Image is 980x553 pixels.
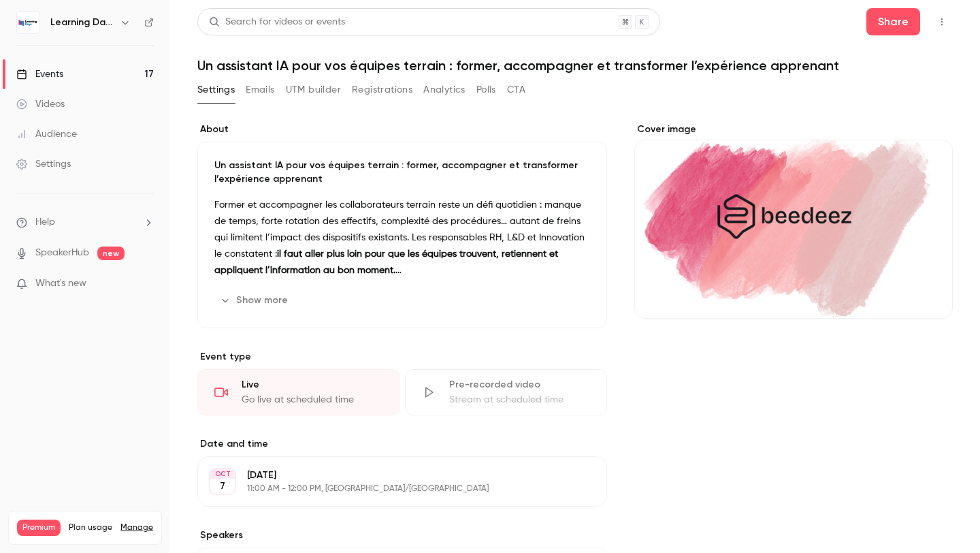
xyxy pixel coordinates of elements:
[246,79,274,101] button: Emails
[16,157,71,171] div: Settings
[210,469,235,479] div: OCT
[449,393,590,407] div: Stream at scheduled time
[242,393,382,407] div: Go live at scheduled time
[214,159,590,186] p: Un assistant IA pour vos équipes terrain : former, accompagner et transformer l’expérience apprenant
[16,97,65,111] div: Videos
[197,79,235,101] button: Settings
[214,197,590,279] p: Former et accompagner les collaborateurs terrain reste un défi quotidien : manque de temps, forte...
[197,123,607,136] label: About
[634,123,953,136] label: Cover image
[16,127,77,141] div: Audience
[405,369,607,415] div: Pre-recorded videoStream at scheduled time
[214,249,558,275] strong: il faut aller plus loin pour que les équipes trouvent, retiennent et appliquent l’information au ...
[35,215,55,230] span: Help
[197,350,607,364] p: Event type
[242,378,382,392] div: Live
[634,123,953,319] section: Cover image
[197,437,607,451] label: Date and time
[507,79,525,101] button: CTA
[197,57,953,74] h1: Un assistant IA pour vos équipes terrain : former, accompagner et transformer l’expérience apprenant
[423,79,465,101] button: Analytics
[35,246,89,260] a: SpeakerHub
[247,484,535,494] p: 11:00 AM - 12:00 PM, [GEOGRAPHIC_DATA]/[GEOGRAPHIC_DATA]
[197,528,607,542] label: Speakers
[16,67,63,81] div: Events
[220,479,225,493] p: 7
[197,369,399,415] div: LiveGo live at scheduled time
[352,79,412,101] button: Registrations
[286,79,341,101] button: UTM builder
[97,247,125,260] span: new
[120,522,153,533] a: Manage
[17,12,39,33] img: Learning Days
[476,79,496,101] button: Polls
[866,8,920,35] button: Share
[449,378,590,392] div: Pre-recorded video
[69,522,112,533] span: Plan usage
[209,15,345,29] div: Search for videos or events
[17,520,61,536] span: Premium
[35,276,86,291] span: What's new
[137,278,154,290] iframe: Noticeable Trigger
[247,469,535,482] p: [DATE]
[214,289,296,311] button: Show more
[50,16,114,29] h6: Learning Days
[16,215,154,230] li: help-dropdown-opener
